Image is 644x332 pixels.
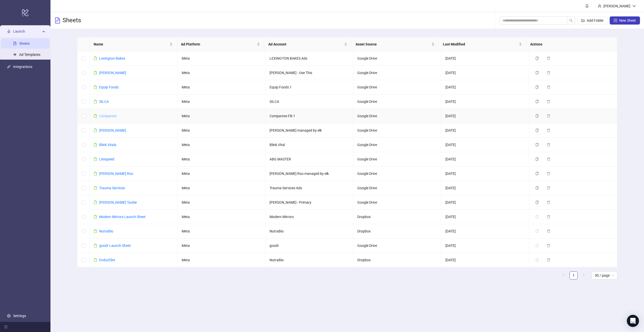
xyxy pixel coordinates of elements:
span: Add Folder [587,18,604,22]
span: copy [535,157,539,161]
a: Equip Foods [99,85,119,89]
a: NutraBio [99,229,113,233]
span: copy [535,85,539,89]
span: 50 / page [595,272,614,279]
td: Google Drive [353,66,441,80]
td: [PERSON_NAME] Roo managed by elk [265,167,353,181]
span: Asset Source [356,41,431,47]
span: delete [547,100,550,103]
td: Meta [178,253,265,267]
td: Compartes-FB-1 [265,109,353,123]
a: Trauma Services [99,186,125,190]
a: Lexington Bakes [99,56,125,60]
span: delete [547,186,550,190]
span: delete [547,114,550,118]
span: delete [547,71,550,75]
td: [DATE] [441,80,529,94]
td: LEXINGTON BAKES Ads [265,51,353,66]
span: copy [535,172,539,175]
span: file-text [55,17,61,23]
span: file [94,172,97,175]
span: file [94,100,97,103]
a: Modern Mirrors Launch Sheet [99,215,146,219]
span: file [94,157,97,161]
span: delete [547,258,550,262]
a: [PERSON_NAME] [99,128,126,132]
li: 1 [570,271,578,279]
span: Name [94,41,169,47]
span: rocket [7,30,11,33]
td: Equip Foods 1 [265,80,353,94]
button: The sheet needs to be migrated before it can be duplicated. Please open the sheet to migrate it. [533,228,543,234]
h3: Sheets [63,16,81,25]
span: copy [535,143,539,147]
td: Google Drive [353,109,441,123]
td: Google Drive [353,123,441,138]
span: file [94,57,97,60]
td: [DATE] [441,253,529,267]
td: Google Drive [353,181,441,195]
td: Meta [178,94,265,109]
td: [DATE] [441,138,529,152]
span: delete [547,244,550,247]
span: delete [547,229,550,233]
span: folder-add [581,19,585,22]
th: Asset Source [352,37,439,51]
span: search [569,19,573,22]
span: delete [547,201,550,204]
span: delete [547,157,550,161]
span: New Sheet [619,18,636,22]
span: file [94,244,97,247]
td: [DATE] [441,181,529,195]
a: EndurElite [99,258,115,262]
span: file [94,114,97,118]
button: The sheet needs to be migrated before it can be duplicated. Please open the sheet to migrate it. [533,214,543,220]
th: Name [90,37,177,51]
td: Modern Mirrors [265,210,353,224]
span: plus-square [614,19,617,22]
td: Meta [178,80,265,94]
span: file [94,186,97,190]
span: Ad Account [268,41,343,47]
td: Google Drive [353,152,441,167]
td: Dropbox [353,210,441,224]
button: Add Folder [577,16,608,25]
div: Page Size [592,271,617,279]
a: Sheets [19,41,30,45]
td: Trauma Services Ads [265,181,353,195]
td: Meta [178,109,265,123]
a: Compartes [99,114,117,118]
span: file [94,229,97,233]
li: Next Page [580,271,588,279]
div: Open Intercom Messenger [627,315,639,327]
span: left [562,274,565,277]
span: copy [535,71,539,75]
li: Previous Page [559,271,568,279]
td: Google Drive [353,195,441,210]
td: [PERSON_NAME] - Use This [265,66,353,80]
td: NutraBio [265,253,353,267]
td: Meta [178,210,265,224]
span: delete [547,143,550,147]
span: Ad Platform [181,41,256,47]
td: Meta [178,138,265,152]
td: ABG MASTER [265,152,353,167]
button: New Sheet [610,16,640,25]
span: file [94,215,97,219]
td: Dropbox [353,253,441,267]
span: copy [535,100,539,103]
span: file [94,71,97,75]
span: copy [535,114,539,118]
span: file [94,85,97,89]
td: NutraBio [265,224,353,239]
td: SILCA [265,94,353,109]
span: delete [547,215,550,219]
td: Google Drive [353,138,441,152]
td: Blink Vital [265,138,353,152]
td: [DATE] [441,94,529,109]
th: Last Modified [439,37,526,51]
td: Meta [178,123,265,138]
button: The sheet needs to be migrated before it can be duplicated. Please open the sheet to migrate it. [533,257,543,263]
td: Google Drive [353,94,441,109]
th: Actions [526,37,613,51]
